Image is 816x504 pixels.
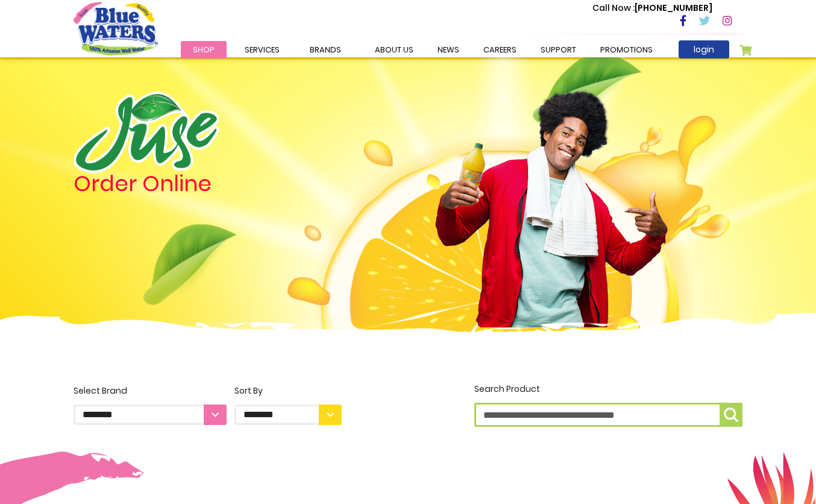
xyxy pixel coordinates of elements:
select: Select Brand [74,405,227,425]
img: logo [74,92,219,173]
span: Services [245,44,280,55]
input: Search Product [474,403,742,427]
a: Promotions [588,41,665,58]
img: search-icon.png [724,408,738,422]
button: Search Product [720,403,742,427]
a: careers [471,41,529,58]
h4: Order Online [74,173,342,195]
a: News [425,41,471,58]
label: Search Product [474,383,742,427]
div: Sort By [234,385,342,397]
span: Call Now : [592,2,635,14]
img: man.png [434,69,669,327]
label: Select Brand [74,385,227,425]
a: store logo [74,2,158,55]
select: Sort By [234,405,342,425]
a: about us [363,41,425,58]
a: support [529,41,588,58]
span: Shop [193,44,215,55]
a: login [679,40,729,58]
span: Brands [310,44,341,55]
p: [PHONE_NUMBER] [592,2,712,14]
